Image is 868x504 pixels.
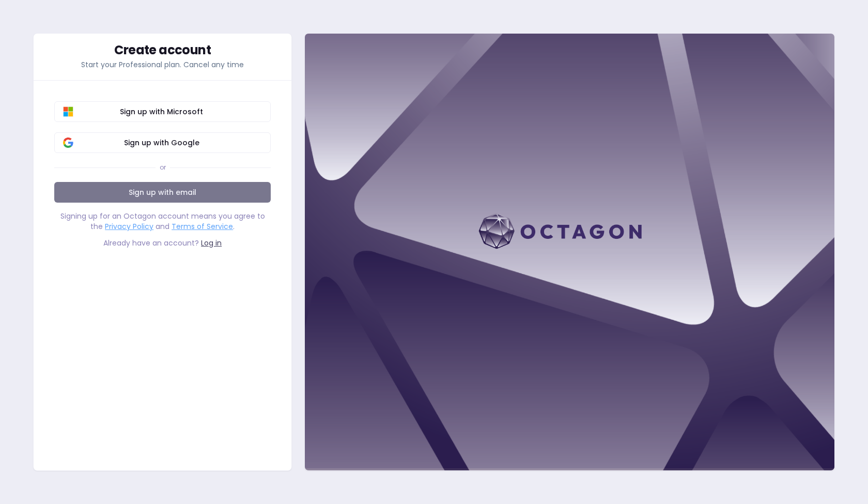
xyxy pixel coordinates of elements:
[54,211,271,232] div: Signing up for an Octagon account means you agree to the and .
[105,221,153,232] a: Privacy Policy
[54,132,271,153] button: Sign up with Google
[54,44,271,56] div: Create account
[54,101,271,122] button: Sign up with Microsoft
[160,163,166,172] div: or
[61,138,262,148] span: Sign up with Google
[54,59,271,70] p: Start your Professional plan. Cancel any time
[172,221,233,232] a: Terms of Service
[54,182,271,203] a: Sign up with email
[54,238,271,248] div: Already have an account?
[201,238,222,248] a: Log in
[61,106,262,117] span: Sign up with Microsoft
